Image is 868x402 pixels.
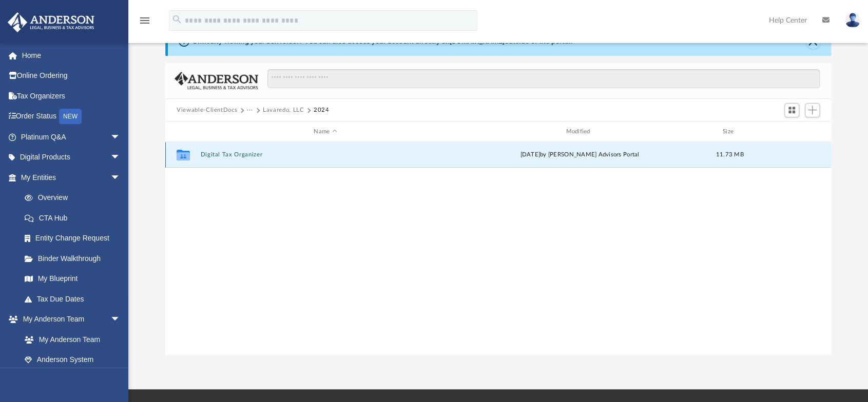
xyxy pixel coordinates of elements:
div: id [755,127,826,136]
a: My Entitiesarrow_drop_down [7,167,136,188]
a: Binder Walkthrough [14,248,136,269]
i: menu [139,14,151,27]
a: Tax Organizers [7,86,136,106]
a: Order StatusNEW [7,106,136,127]
div: [DATE] by [PERSON_NAME] Advisors Portal [455,150,705,159]
a: Anderson System [14,350,131,370]
button: 2024 [314,106,330,115]
i: search [171,14,183,25]
a: My Anderson Team [14,329,126,350]
a: menu [139,19,151,27]
img: Anderson Advisors Platinum Portal [5,12,98,32]
button: Viewable-ClientDocs [177,106,237,115]
a: Entity Change Request [14,228,136,249]
div: Modified [455,127,705,136]
span: 11.73 MB [716,152,743,157]
span: arrow_drop_down [110,167,131,188]
button: Add [805,103,820,117]
a: My Anderson Teamarrow_drop_down [7,309,131,330]
span: arrow_drop_down [110,127,131,148]
button: Digital Tax Organizer [201,152,451,158]
a: Online Ordering [7,66,136,86]
img: User Pic [845,13,860,28]
a: Digital Productsarrow_drop_down [7,147,136,168]
a: Overview [14,188,136,208]
div: id [170,127,196,136]
a: Tax Due Dates [14,289,136,309]
button: Lavaredo, LLC [263,106,304,115]
input: Search files and folders [267,69,820,89]
span: arrow_drop_down [110,309,131,330]
div: Name [200,127,450,136]
button: ··· [247,106,254,115]
span: arrow_drop_down [110,147,131,168]
a: Home [7,45,136,66]
div: NEW [59,109,82,124]
div: grid [165,142,831,355]
a: Platinum Q&Aarrow_drop_down [7,127,136,147]
a: My Blueprint [14,269,131,289]
a: CTA Hub [14,208,136,228]
button: Switch to Grid View [784,103,800,117]
div: Size [709,127,750,136]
